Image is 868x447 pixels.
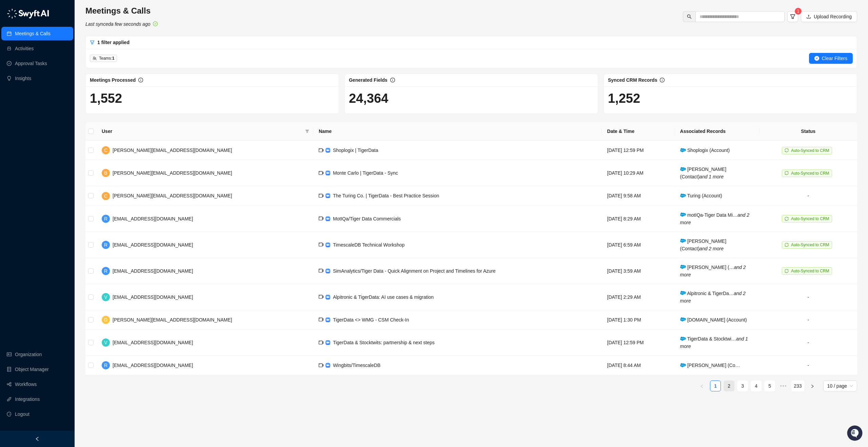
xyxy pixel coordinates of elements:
a: 2 [724,381,734,391]
span: R [104,362,107,369]
b: 1 [112,56,115,61]
li: 2 [724,381,734,391]
span: [PERSON_NAME][EMAIL_ADDRESS][DOMAIN_NAME] [113,170,232,176]
span: [PERSON_NAME][EMAIL_ADDRESS][DOMAIN_NAME] [113,193,232,198]
span: video-camera [319,171,323,175]
a: Approval Tasks [15,57,47,70]
span: [DOMAIN_NAME] (Account) [680,317,747,323]
img: zoom-DkfWWZB2.png [325,216,330,221]
span: ••• [778,381,789,391]
span: Auto-Synced to CRM [791,148,829,153]
span: [EMAIL_ADDRESS][DOMAIN_NAME] [113,340,193,345]
span: Upload Recording [814,13,852,20]
span: Meetings Processed [90,77,136,83]
span: video-camera [319,216,323,221]
img: zoom-DkfWWZB2.png [325,171,330,175]
li: Next 5 Pages [778,381,789,391]
iframe: Open customer support [846,425,865,443]
span: Shoplogix | TigerData [333,148,378,153]
a: Integrations [15,392,40,406]
span: [EMAIL_ADDRESS][DOMAIN_NAME] [113,363,193,368]
a: 3 [737,381,748,391]
a: Organization [15,348,42,361]
span: Synced CRM Records [608,77,657,83]
span: Alpitronic & TigerData: AI use cases & migration [333,294,434,300]
a: 4 [751,381,761,391]
span: sync [785,243,789,247]
i: and 2 more [680,265,746,277]
span: [PERSON_NAME] (… [680,265,746,277]
i: and 2 more [699,246,724,251]
td: [DATE] 1:30 PM [602,310,675,330]
li: 1 [710,381,721,391]
span: sync [785,217,789,221]
span: sync [785,148,789,152]
i: and 2 more [680,212,750,225]
div: Start new chat [23,61,111,68]
td: [DATE] 12:59 PM [602,141,675,160]
span: C [104,192,107,200]
span: info-circle [660,78,665,82]
li: 4 [751,381,762,391]
span: filter [305,129,309,133]
span: Docs [14,95,25,102]
span: Shoplogix (Account) [680,148,730,153]
span: info-circle [138,78,143,82]
span: Clear Filters [822,55,847,62]
td: [DATE] 2:29 AM [602,284,675,310]
span: filter [90,40,95,45]
span: The Turing Co. | TigerData - Best Practice Session [333,193,439,198]
span: info-circle [390,78,395,82]
span: video-camera [319,242,323,247]
span: video-camera [319,148,323,153]
div: 📶 [31,96,36,101]
a: 📚Docs [4,92,28,104]
span: 1 [797,9,800,14]
span: Alpitronic & TigerDa… [680,291,746,304]
span: SimAnalytics/Tiger Data - Quick Alignment on Project and Timelines for Azure [333,268,496,274]
span: 10 / page [827,381,853,391]
a: Insights [15,72,31,85]
span: MotIQa/Tiger Data Commercials [333,216,401,221]
span: logout [7,412,12,416]
a: Object Manager [15,363,49,376]
img: 5124521997842_fc6d7dfcefe973c2e489_88.png [7,61,19,74]
h3: Meetings & Calls [85,5,158,16]
span: video-camera [319,363,323,368]
button: Upload Recording [801,11,857,22]
button: left [696,381,707,391]
td: [DATE] 6:59 AM [602,232,675,258]
span: [EMAIL_ADDRESS][DOMAIN_NAME] [113,216,193,221]
span: Auto-Synced to CRM [791,171,829,176]
td: - [759,186,857,206]
span: B [104,169,107,177]
td: - [759,284,857,310]
span: [PERSON_NAME] (Contact) [680,238,727,251]
span: V [104,339,107,346]
span: right [810,384,814,388]
span: Logout [15,407,29,421]
th: Associated Records [675,122,759,141]
span: TigerData & Stocktwits: partnership & next steps [333,340,435,345]
td: [DATE] 3:59 AM [602,258,675,284]
h1: 1,252 [608,91,853,106]
span: video-camera [319,340,323,345]
li: Previous Page [696,381,707,391]
th: Name [313,122,602,141]
span: [EMAIL_ADDRESS][DOMAIN_NAME] [113,294,193,300]
i: Last synced a few seconds ago [85,21,150,27]
img: zoom-DkfWWZB2.png [325,295,330,299]
th: Date & Time [602,122,675,141]
span: C [104,147,107,154]
span: Turing (Account) [680,193,722,198]
span: filter [790,14,795,19]
button: Clear Filters [809,53,853,64]
h2: How can we help? [7,38,123,49]
span: [PERSON_NAME][EMAIL_ADDRESS][DOMAIN_NAME] [113,148,232,153]
span: upload [806,14,811,19]
i: and 1 more [699,174,724,179]
td: - [759,310,857,330]
span: sync [785,269,789,273]
td: [DATE] 8:44 AM [602,356,675,375]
